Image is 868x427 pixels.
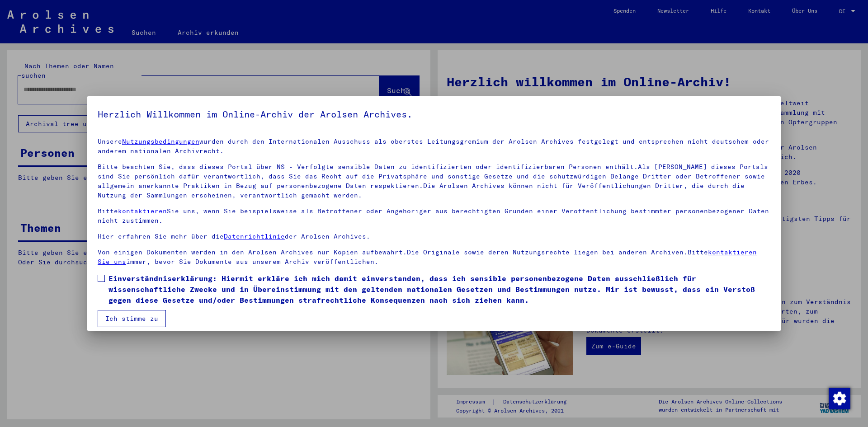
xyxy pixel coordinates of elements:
[98,248,757,266] a: kontaktieren Sie uns
[98,248,770,267] p: Von einigen Dokumenten werden in den Arolsen Archives nur Kopien aufbewahrt.Die Originale sowie d...
[829,388,850,409] img: Zustimmung ändern
[122,137,199,145] a: Nutzungsbedingungen
[98,232,770,241] p: Hier erfahren Sie mehr über die der Arolsen Archives.
[98,162,770,200] p: Bitte beachten Sie, dass dieses Portal über NS - Verfolgte sensible Daten zu identifizierten oder...
[98,137,770,156] p: Unsere wurden durch den Internationalen Ausschuss als oberstes Leitungsgremium der Arolsen Archiv...
[108,273,770,305] span: Einverständniserklärung: Hiermit erkläre ich mich damit einverstanden, dass ich sensible personen...
[828,387,850,409] div: Zustimmung ändern
[224,232,285,240] a: Datenrichtlinie
[98,107,770,122] h5: Herzlich Willkommen im Online-Archiv der Arolsen Archives.
[118,207,167,215] a: kontaktieren
[98,310,166,327] button: Ich stimme zu
[98,206,770,225] p: Bitte Sie uns, wenn Sie beispielsweise als Betroffener oder Angehöriger aus berechtigten Gründen ...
